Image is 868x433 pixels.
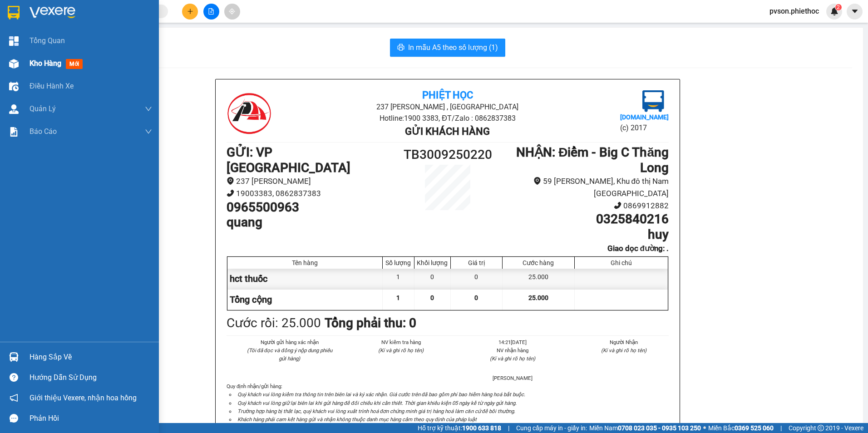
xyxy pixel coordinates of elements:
li: 237 [PERSON_NAME] , [GEOGRAPHIC_DATA] [300,101,595,113]
div: Khối lượng [417,259,448,266]
b: Phiệt Học [422,89,473,101]
i: (Kí và ghi rõ họ tên) [490,355,535,362]
img: warehouse-icon [9,352,19,362]
div: 0 [414,269,451,289]
span: In mẫu A5 theo số lượng (1) [408,42,498,53]
li: 14:21[DATE] [468,338,557,346]
div: 0 [451,269,503,289]
b: Tổng phải thu: 0 [325,315,416,330]
sup: 2 [835,4,842,10]
li: NV kiểm tra hàng [356,338,446,346]
li: 0869912882 [503,200,669,212]
span: | [780,423,782,433]
h1: 0325840216 [503,212,669,227]
span: ⚪️ [703,426,706,430]
div: Tên hàng [230,259,380,266]
div: hct thuốc [227,269,383,289]
span: 25.000 [528,294,548,301]
div: Số lượng [385,259,412,266]
span: notification [10,394,18,402]
i: (Tôi đã đọc và đồng ý nộp dung phiếu gửi hàng) [247,347,332,362]
li: NV nhận hàng [468,346,557,354]
span: question-circle [10,373,18,382]
span: Hỗ trợ kỹ thuật: [418,423,501,433]
button: caret-down [847,4,863,20]
img: logo-vxr [8,6,20,20]
span: copyright [818,425,824,431]
i: Quý khách vui lòng giữ lại biên lai khi gửi hàng để đối chiếu khi cần thiết. Thời gian khiếu kiện... [237,400,517,406]
span: Cung cấp máy in - giấy in: [516,423,587,433]
strong: 0708 023 035 - 0935 103 250 [618,424,701,432]
li: (c) 2017 [620,122,669,133]
img: logo.jpg [642,90,664,112]
span: Tổng cộng [230,294,272,305]
img: dashboard-icon [9,36,19,46]
span: 0 [474,294,478,301]
span: Giới thiệu Vexere, nhận hoa hồng [30,392,137,403]
div: Giá trị [453,259,500,266]
h1: 0965500963 [227,200,392,215]
span: 1 [396,294,400,301]
b: Giao dọc đường: . [607,244,669,253]
span: | [508,423,509,433]
li: 237 [PERSON_NAME] [227,175,392,187]
span: environment [533,177,541,185]
span: Điều hành xe [30,80,74,92]
span: environment [227,177,234,185]
div: Phản hồi [30,412,152,425]
b: NHẬN : Điểm - Big C Thăng Long [516,145,669,175]
button: plus [182,4,198,20]
li: Hotline: 1900 3383, ĐT/Zalo : 0862837383 [300,113,595,124]
i: Trường hợp hàng bị thất lạc, quý khách vui lòng xuất trình hoá đơn chứng minh giá trị hàng hoá là... [237,408,515,414]
span: file-add [208,8,214,15]
div: Ghi chú [577,259,666,266]
span: mới [66,59,83,69]
span: Báo cáo [30,126,57,137]
button: aim [224,4,240,20]
b: Gửi khách hàng [405,126,490,137]
img: solution-icon [9,127,19,137]
span: plus [187,8,193,15]
strong: 0369 525 060 [735,424,774,432]
li: Người gửi hàng xác nhận [245,338,335,346]
img: logo.jpg [227,90,272,136]
span: pvson.phiethoc [762,5,826,17]
img: icon-new-feature [830,7,838,15]
span: Miền Nam [589,423,701,433]
li: 59 [PERSON_NAME], Khu đô thị Nam [GEOGRAPHIC_DATA] [503,175,669,199]
span: aim [229,8,235,15]
h1: quang [227,215,392,230]
div: Hướng dẫn sử dụng [30,371,152,384]
b: [DOMAIN_NAME] [620,113,669,121]
div: Cước hàng [505,259,572,266]
span: 2 [837,4,840,10]
span: printer [397,44,404,52]
span: message [10,414,18,423]
li: [PERSON_NAME] [468,374,557,382]
h1: TB3009250220 [392,145,503,165]
div: 25.000 [503,269,575,289]
i: Khách hàng phải cam kết hàng gửi và nhận không thuộc danh mục hàng cấm theo quy định của pháp luật [237,416,477,423]
div: Hàng sắp về [30,350,152,364]
span: caret-down [851,7,859,15]
h1: huy [503,227,669,242]
img: warehouse-icon [9,59,19,69]
span: Quản Lý [30,103,56,114]
div: 1 [383,269,414,289]
i: (Kí và ghi rõ họ tên) [378,347,424,354]
span: phone [227,189,234,197]
img: warehouse-icon [9,104,19,114]
button: printerIn mẫu A5 theo số lượng (1) [390,39,505,57]
i: Quý khách vui lòng kiểm tra thông tin trên biên lai và ký xác nhận. Giá cước trên đã bao gồm phí ... [237,391,525,398]
span: Kho hàng [30,59,61,68]
span: phone [614,202,621,209]
li: Người Nhận [579,338,669,346]
span: 0 [430,294,434,301]
li: 19003383, 0862837383 [227,187,392,200]
div: Quy định nhận/gửi hàng : [227,382,669,423]
span: down [145,105,152,113]
button: file-add [203,4,219,20]
img: warehouse-icon [9,82,19,91]
span: Tổng Quan [30,35,65,46]
strong: 1900 633 818 [462,424,501,432]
